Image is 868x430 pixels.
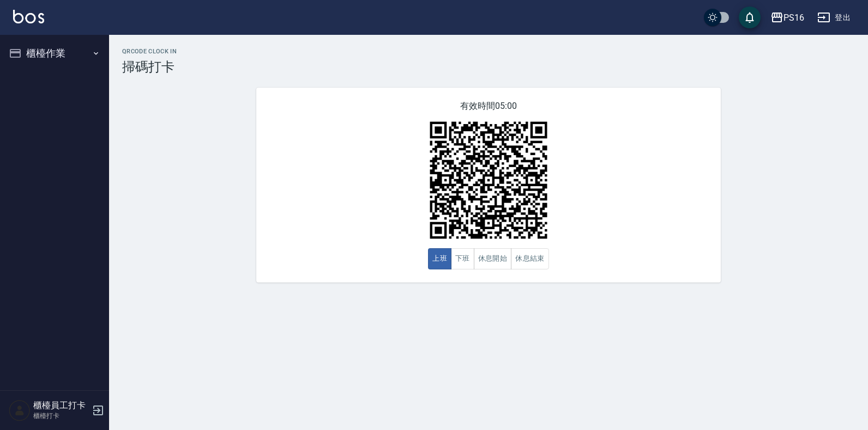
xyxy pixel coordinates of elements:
[739,7,761,28] button: save
[13,10,44,23] img: Logo
[428,248,451,269] button: 上班
[33,411,89,421] p: 櫃檯打卡
[4,39,105,67] button: 櫃檯作業
[451,248,474,269] button: 下班
[9,400,31,421] img: Person
[813,8,855,28] button: 登出
[783,11,804,24] div: PS16
[511,248,549,269] button: 休息結束
[33,400,89,411] h5: 櫃檯員工打卡
[122,59,855,75] h3: 掃碼打卡
[122,48,855,55] h2: QRcode Clock In
[256,88,721,282] div: 有效時間 05:00
[474,248,512,269] button: 休息開始
[766,7,809,29] button: PS16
